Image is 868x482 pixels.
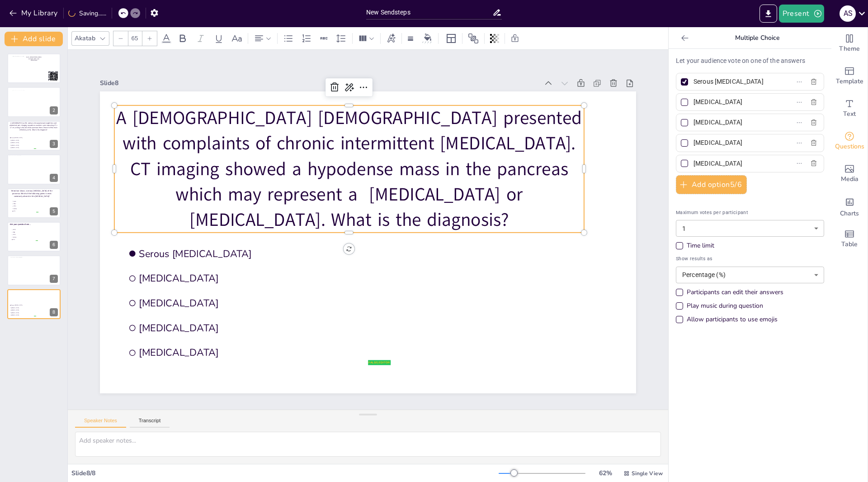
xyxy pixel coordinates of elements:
[14,203,38,204] span: TP53
[73,32,97,44] div: Akatab
[759,5,777,23] button: Export to PowerPoint
[687,301,763,310] div: Play music during question
[9,122,58,131] p: A [DEMOGRAPHIC_DATA] woman who experienced weight loss and abdominal pain. Imaging revealed an an...
[50,140,58,148] div: 3
[11,310,36,311] span: [MEDICAL_DATA]
[366,6,492,19] input: Insert title
[406,31,415,46] div: Border settings
[7,222,61,252] div: 6
[14,205,38,207] span: KRAS
[75,418,126,428] button: Speaker Notes
[142,152,364,287] span: [MEDICAL_DATA]
[154,130,376,266] span: Serous [MEDICAL_DATA]
[10,223,30,226] span: Ask your question here...
[13,234,38,235] span: KRAS
[831,27,868,60] div: Change the overall theme
[693,136,778,149] input: Option 4
[831,60,868,92] div: Add ready made slides
[11,315,36,316] span: [MEDICAL_DATA]
[13,229,38,230] span: GNAS
[50,174,58,182] div: 4
[9,190,55,198] p: Resection shows a serous [MEDICAL_DATA] of the pancreas. Which of the following genes is most com...
[50,308,58,316] div: 8
[444,31,458,46] div: Layout
[7,289,61,319] div: 8
[50,275,58,283] div: 7
[841,239,858,249] span: Table
[7,121,61,151] div: 3
[50,241,58,249] div: 6
[676,241,824,250] div: Time limit
[7,53,61,83] div: 1
[26,56,41,61] span: Go to [URL][DOMAIN_NAME] and login with code: Free1708042
[13,237,38,238] span: SMAD4
[11,307,36,308] span: [MEDICAL_DATA]
[7,6,61,20] button: My Library
[68,9,106,18] div: Saving......
[7,255,61,285] div: 7
[687,241,714,250] div: Time limit
[421,33,434,43] div: Background color
[839,44,860,54] span: Theme
[11,305,36,306] span: Serous [MEDICAL_DATA]
[130,418,170,428] button: Transcript
[11,137,36,138] span: Serous [MEDICAL_DATA]
[7,87,61,117] div: 2
[7,154,61,184] div: 4
[13,232,38,233] span: TP53
[779,5,824,23] button: Present
[676,267,824,283] div: Percentage (%)
[5,32,63,46] button: Add slide
[687,315,778,324] div: Allow participants to use emojis
[841,174,859,184] span: Media
[693,75,778,88] input: Option 1
[835,142,864,152] span: Questions
[676,255,824,262] span: Show results as
[11,144,36,146] span: [MEDICAL_DATA]
[50,72,58,81] div: 1
[468,33,479,44] span: Position
[831,92,868,125] div: Add text boxes
[692,27,822,49] p: Multiple Choice
[831,223,868,255] div: Add a table
[676,56,824,66] p: Let your audience vote on one of the answers
[693,95,778,109] input: Option 2
[11,139,36,141] span: [MEDICAL_DATA]
[676,288,783,297] div: Participants can edit their answers
[356,31,377,46] div: Column Count
[836,76,863,86] span: Template
[14,200,38,202] span: GNAS
[11,312,36,313] span: [MEDICAL_DATA]
[117,194,339,330] span: [MEDICAL_DATA]
[594,469,616,477] div: 62 %
[14,208,38,209] span: SMAD4
[687,288,783,297] div: Participants can edit their answers
[384,31,398,46] div: Text effects
[71,469,499,477] div: Slide 8 / 8
[676,301,763,310] div: Play music during question
[632,470,663,477] span: Single View
[676,209,824,216] span: Maximum votes per participant
[693,157,778,170] input: Option 5
[831,190,868,223] div: Add charts and graphs
[831,157,868,190] div: Add images, graphics, shapes or video
[11,147,36,148] span: [MEDICAL_DATA]
[676,315,778,324] div: Allow participants to use emojis
[693,116,778,129] input: Option 3
[130,173,352,309] span: [MEDICAL_DATA]
[50,106,58,115] div: 2
[840,5,856,23] button: A S
[14,210,38,212] span: VHL
[676,175,747,194] button: Add option5/6
[50,207,58,215] div: 5
[11,142,36,143] span: [MEDICAL_DATA]
[840,209,859,219] span: Charts
[840,5,856,22] div: A S
[676,220,824,237] div: 1
[7,188,61,218] div: 5
[13,239,38,240] span: VHL
[843,109,856,119] span: Text
[105,216,327,352] span: [MEDICAL_DATA]
[831,125,868,157] div: Get real-time input from your audience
